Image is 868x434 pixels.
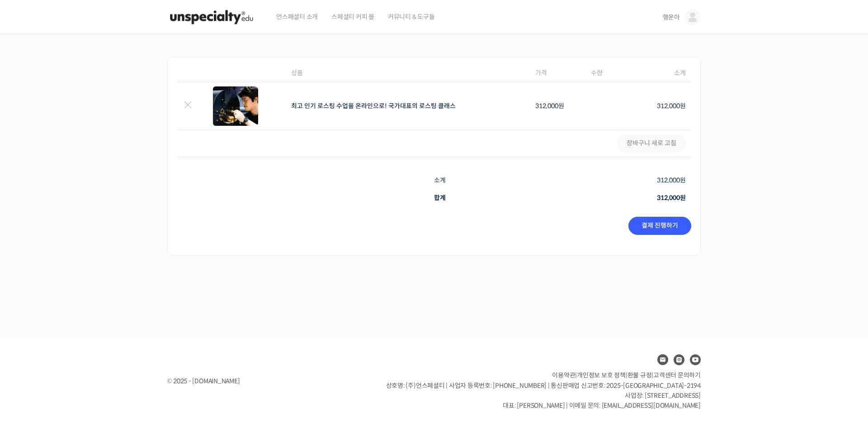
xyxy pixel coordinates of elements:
p: | | | 상호명: (주)언스페셜티 | 사업자 등록번호: [PHONE_NUMBER] | 통신판매업 신고번호: 2025-[GEOGRAPHIC_DATA]-2194 사업장: [ST... [386,370,701,411]
th: 소계 [434,172,524,189]
a: 결제 진행하기 [628,217,691,235]
span: 원 [680,176,686,184]
span: 고객센터 문의하기 [653,371,701,379]
bdi: 312,000 [535,102,564,110]
a: 개인정보 보호 정책 [577,371,626,379]
span: 원 [680,102,686,110]
bdi: 312,000 [657,102,686,110]
th: 합계 [434,189,524,207]
a: 최고 인기 로스팅 수업을 온라인으로! 국가대표의 로스팅 클래스 [291,102,456,110]
span: 원 [680,194,686,202]
span: 행운아 [663,13,680,21]
div: © 2025 - [DOMAIN_NAME] [167,375,363,387]
bdi: 312,000 [657,194,686,202]
a: 이용약관 [552,371,575,379]
a: 환불 규정 [627,371,652,379]
th: 상품 [286,64,530,82]
th: 수량 [585,64,636,82]
th: 가격 [530,64,585,82]
bdi: 312,000 [657,176,686,184]
a: 장바구니에서 최고 인기 로스팅 수업을 온라인으로! 국가대표의 로스팅 클래스 제거 [182,100,193,112]
span: 원 [558,102,564,110]
th: 소계 [636,64,691,82]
